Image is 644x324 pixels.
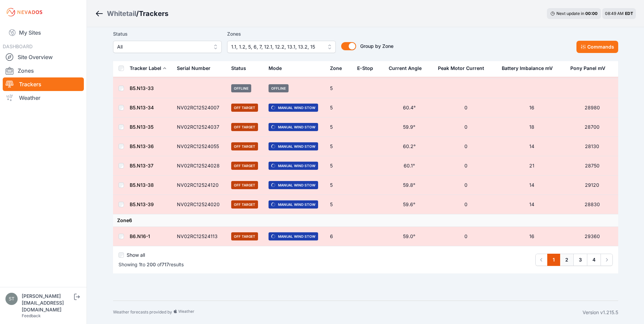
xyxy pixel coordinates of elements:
span: All [117,43,208,51]
td: 5 [326,176,353,195]
button: All [113,41,222,53]
td: 28750 [566,156,618,176]
a: Feedback [22,313,41,318]
td: 16 [498,98,566,118]
td: 29360 [566,227,618,246]
td: 0 [434,137,497,156]
td: 16 [498,227,566,246]
td: 5 [326,118,353,137]
span: Off Target [231,123,258,131]
div: Peak Motor Current [438,65,484,72]
span: Off Target [231,162,258,170]
label: Zones [227,30,336,38]
div: Weather forecasts provided by [113,309,583,316]
td: 0 [434,118,497,137]
button: Serial Number [177,60,216,76]
td: NV02RC12524055 [173,137,227,156]
td: 28980 [566,98,618,118]
span: Offline [269,84,289,92]
h3: Trackers [139,9,168,18]
span: Manual Wind Stow [269,200,318,209]
td: 14 [498,195,566,214]
td: 0 [434,98,497,118]
td: 29120 [566,176,618,195]
span: / [136,9,139,18]
a: Zones [3,64,84,77]
div: Battery Imbalance mV [502,65,553,72]
span: Manual Wind Stow [269,162,318,170]
nav: Breadcrumb [95,5,168,22]
label: Status [113,30,222,38]
span: Manual Wind Stow [269,142,318,150]
span: Offline [231,84,251,92]
div: Version v1.215.5 [583,309,618,316]
div: Mode [269,65,282,72]
a: B5.N13-33 [130,85,154,91]
td: 0 [434,227,497,246]
span: Manual Wind Stow [269,232,318,240]
button: Status [231,60,252,76]
span: 200 [147,262,156,267]
a: B5.N13-38 [130,182,154,188]
img: steve@nevados.solar [5,293,18,305]
button: Tracker Label [130,60,167,76]
td: 59.8° [385,176,434,195]
span: EDT [625,11,633,16]
a: B5.N13-34 [130,105,154,110]
td: 21 [498,156,566,176]
div: Status [231,65,246,72]
div: Current Angle [389,65,422,72]
a: Whitetail [107,9,136,18]
button: Commands [576,41,618,53]
a: B5.N13-37 [130,163,153,168]
td: NV02RC12524020 [173,195,227,214]
td: 28700 [566,118,618,137]
td: 5 [326,195,353,214]
span: 1 [139,262,141,267]
a: Site Overview [3,50,84,64]
span: Off Target [231,181,258,189]
td: 0 [434,176,497,195]
span: Next update in [556,11,584,16]
span: Manual Wind Stow [269,123,318,131]
button: Battery Imbalance mV [502,60,558,76]
td: 5 [326,98,353,118]
td: 28830 [566,195,618,214]
a: 2 [560,254,574,266]
td: 59.0° [385,227,434,246]
span: 717 [162,262,169,267]
a: B5.N13-35 [130,124,153,130]
td: 0 [434,156,497,176]
div: Zone [330,65,342,72]
a: Trackers [3,77,84,91]
td: 14 [498,176,566,195]
td: 60.2° [385,137,434,156]
td: 5 [326,79,353,98]
span: 1.1, 1.2, 5, 6, 7, 12.1, 12.2, 13.1, 13.2, 15 [231,43,322,51]
a: Weather [3,91,84,105]
td: 59.6° [385,195,434,214]
a: B6.N16-1 [130,233,150,239]
td: 59.9° [385,118,434,137]
span: Manual Wind Stow [269,181,318,189]
nav: Pagination [535,254,613,266]
span: Manual Wind Stow [269,104,318,112]
div: 00 : 00 [585,11,597,16]
button: Mode [269,60,287,76]
button: Pony Panel mV [570,60,611,76]
a: 4 [587,254,601,266]
button: Peak Motor Current [438,60,490,76]
td: 60.4° [385,98,434,118]
span: Group by Zone [360,43,393,49]
td: NV02RC12524120 [173,176,227,195]
div: E-Stop [357,65,373,72]
span: DASHBOARD [3,43,33,49]
td: NV02RC12524028 [173,156,227,176]
a: My Sites [3,24,84,41]
td: 14 [498,137,566,156]
span: Off Target [231,200,258,209]
a: B5.N13-36 [130,143,154,149]
td: 5 [326,137,353,156]
td: 28130 [566,137,618,156]
p: Showing to of results [118,261,184,268]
